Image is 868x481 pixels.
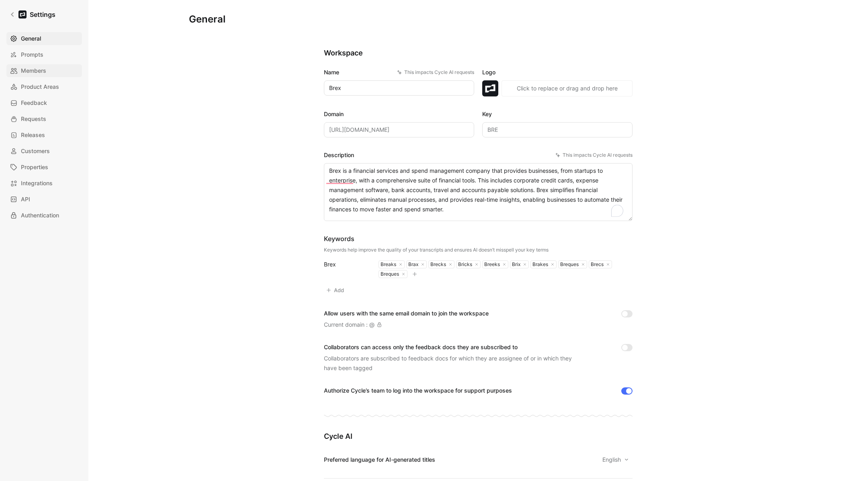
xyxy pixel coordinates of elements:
img: logo [482,80,498,96]
button: Click to replace or drag and drop here [502,80,633,96]
div: Brecks [429,261,446,268]
div: Collaborators are subscribed to feedback docs for which they are assignee of or in which they hav... [324,354,581,373]
h2: Cycle AI [324,432,633,441]
div: Brix [510,261,520,268]
div: Breques [379,271,399,277]
div: Authorize Cycle’s team to log into the workspace for support purposes [324,386,512,395]
a: Authentication [6,209,82,222]
span: Requests [21,114,46,124]
textarea: To enrich screen reader interactions, please activate Accessibility in Grammarly extension settings [324,163,633,221]
span: Product Areas [21,82,59,92]
div: Keywords [324,234,549,244]
a: API [6,193,82,206]
div: Keywords help improve the quality of your transcripts and ensures AI doesn’t misspell your key terms [324,247,549,253]
div: Allow users with the same email domain to join the workspace [324,309,489,318]
label: Description [324,150,633,160]
span: Customers [21,146,50,156]
div: Breeks [483,261,500,268]
button: English [599,454,633,465]
span: Integrations [21,178,53,188]
a: Product Areas [6,80,82,93]
span: Releases [21,130,45,140]
a: Releases [6,129,82,141]
a: Members [6,64,82,77]
div: Breques [559,261,579,268]
div: Breaks [379,261,396,268]
div: This impacts Cycle AI requests [555,151,633,159]
span: Properties [21,162,48,172]
span: Feedback [21,98,47,108]
span: Prompts [21,50,43,59]
label: Domain [324,109,474,119]
label: Key [482,109,633,119]
span: Authentication [21,211,59,220]
h1: Settings [30,10,55,19]
div: Preferred language for AI-generated titles [324,455,435,465]
a: Feedback [6,96,82,109]
div: Bricks [457,261,472,268]
span: General [21,34,41,43]
a: Prompts [6,48,82,61]
a: General [6,32,82,45]
a: Customers [6,145,82,158]
span: Members [21,66,46,76]
input: Some placeholder [324,122,474,137]
div: Brakes [531,261,548,268]
div: Brax [407,261,418,268]
span: English [602,455,622,465]
a: Requests [6,113,82,125]
div: This impacts Cycle AI requests [397,68,474,76]
a: Settings [6,6,59,23]
div: Brecs [589,261,604,268]
label: Name [324,68,474,77]
button: Add [324,285,348,296]
label: Logo [482,68,633,77]
a: Properties [6,161,82,174]
div: Current domain : @ [324,320,382,330]
div: Collaborators can access only the feedback docs they are subscribed to [324,342,581,352]
h1: General [189,13,225,26]
h2: Workspace [324,48,633,58]
span: API [21,194,30,204]
a: Integrations [6,177,82,190]
div: Brex [324,260,369,269]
